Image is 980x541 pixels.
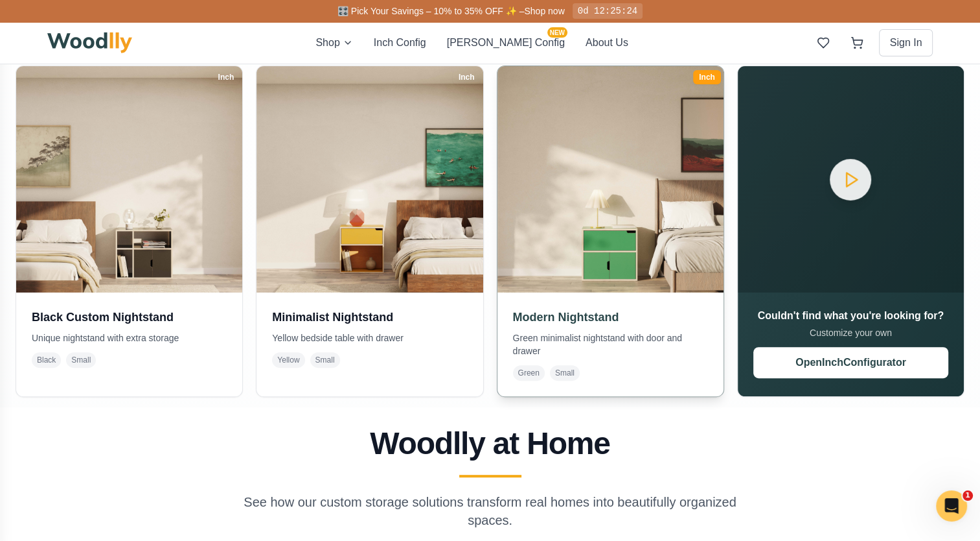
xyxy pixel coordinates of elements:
p: See how our custom storage solutions transform real homes into beautifully organized spaces. [242,493,739,529]
button: Sign In [879,29,933,56]
p: Yellow bedside table with drawer [272,331,467,344]
img: Modern Nightstand [492,60,729,298]
img: Black Custom Nightstand [16,66,242,293]
span: NEW [547,27,567,38]
p: Green minimalist nightstand with door and drawer [513,331,708,357]
span: Small [66,352,96,368]
img: Minimalist Nightstand [256,66,483,293]
h2: Woodlly at Home [52,428,928,459]
span: 🎛️ Pick Your Savings – 10% to 35% OFF ✨ – [337,6,524,16]
h3: Minimalist Nightstand [272,308,467,326]
span: Black [32,352,61,368]
div: Inch [453,70,481,84]
p: Unique nightstand with extra storage [32,331,227,344]
div: Inch [212,70,240,84]
p: Customize your own [753,326,948,339]
div: 0d 12:25:24 [573,3,643,19]
button: [PERSON_NAME] ConfigNEW [447,35,565,51]
a: Shop now [524,6,564,16]
button: Inch Config [374,35,426,51]
h3: Black Custom Nightstand [32,308,227,326]
h3: Couldn't find what you're looking for? [753,308,948,324]
button: About Us [586,35,628,51]
span: 1 [963,490,973,501]
img: Woodlly [47,32,133,53]
div: Inch [693,70,721,84]
h3: Modern Nightstand [513,308,708,326]
span: Green [513,365,545,381]
iframe: Intercom live chat [936,490,967,522]
span: Small [310,352,340,368]
span: Yellow [272,352,304,368]
button: OpenInchConfigurator [753,347,948,378]
button: Shop [315,35,352,51]
span: Small [550,365,580,381]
